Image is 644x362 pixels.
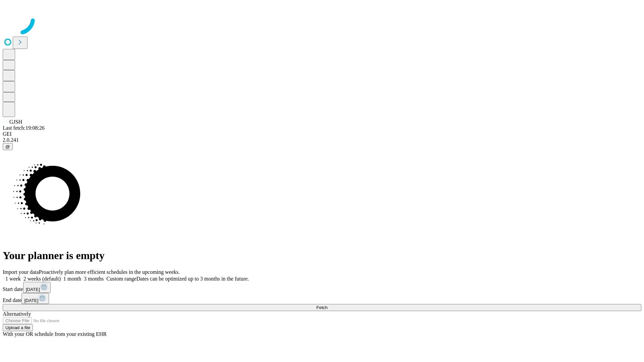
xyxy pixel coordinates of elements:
[106,276,136,282] span: Custom range
[5,276,21,282] span: 1 week
[3,269,39,275] span: Import your data
[3,131,641,137] div: GEI
[84,276,104,282] span: 3 months
[3,293,641,304] div: End date
[3,125,45,131] span: Last fetch: 19:08:26
[316,305,327,310] span: Fetch
[26,287,40,292] span: [DATE]
[3,304,641,311] button: Fetch
[3,324,33,331] button: Upload a file
[5,144,10,149] span: @
[21,293,49,304] button: [DATE]
[63,276,81,282] span: 1 month
[3,143,13,150] button: @
[3,249,641,262] h1: Your planner is empty
[23,282,51,293] button: [DATE]
[137,276,249,282] span: Dates can be optimized up to 3 months in the future.
[24,298,38,303] span: [DATE]
[3,311,31,317] span: Alternatively
[3,331,107,337] span: With your OR schedule from your existing EHR
[23,276,61,282] span: 2 weeks (default)
[9,119,22,125] span: GJSH
[3,137,641,143] div: 2.0.241
[39,269,180,275] span: Proactively plan more efficient schedules in the upcoming weeks.
[3,282,641,293] div: Start date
